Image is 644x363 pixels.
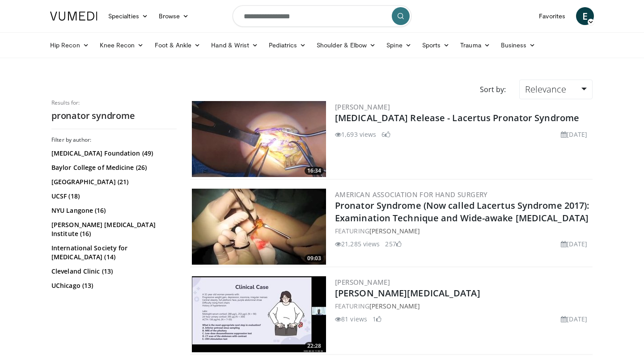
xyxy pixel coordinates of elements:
a: 22:28 [192,276,326,352]
img: 57568f52-5866-4c81-857a-6c62d20941c2.300x170_q85_crop-smart_upscale.jpg [192,276,326,352]
a: [MEDICAL_DATA] Foundation (49) [51,149,174,158]
li: 21,285 views [335,239,380,249]
a: E [576,7,594,25]
a: American Association for Hand Surgery [335,190,488,199]
a: [PERSON_NAME][MEDICAL_DATA] [335,287,480,299]
div: Sort by: [473,80,513,99]
a: International Society for [MEDICAL_DATA] (14) [51,244,174,262]
li: 1,693 views [335,130,376,139]
a: Shoulder & Elbow [311,36,381,54]
img: dbd3dfc0-614a-431e-b844-f46cb6a27be3.300x170_q85_crop-smart_upscale.jpg [192,101,326,177]
img: VuMedi Logo [50,12,97,21]
a: Business [496,36,541,54]
a: [PERSON_NAME] [MEDICAL_DATA] Institute (16) [51,220,174,238]
a: 09:03 [192,189,326,265]
a: UChicago (13) [51,281,174,290]
span: 09:03 [305,254,324,262]
img: ecc38c0f-1cd8-4861-b44a-401a34bcfb2f.300x170_q85_crop-smart_upscale.jpg [192,189,326,265]
span: Relevance [525,83,566,95]
li: 6 [381,130,390,139]
a: Baylor College of Medicine (26) [51,163,174,172]
h2: pronator syndrome [51,110,177,122]
a: [PERSON_NAME] [335,278,390,287]
a: Pronator Syndrome (Now called Lacertus Syndrome 2017): Examination Technique and Wide-awake [MEDI... [335,199,589,224]
a: Hip Recon [45,36,94,54]
li: [DATE] [561,239,587,249]
li: 81 views [335,314,367,324]
a: UCSF (18) [51,192,174,201]
a: [GEOGRAPHIC_DATA] (21) [51,177,174,186]
a: Sports [417,36,455,54]
a: Spine [381,36,416,54]
li: 1 [373,314,381,324]
p: Results for: [51,99,177,106]
h3: Filter by author: [51,136,177,144]
input: Search topics, interventions [233,5,411,27]
a: [PERSON_NAME] [335,102,390,111]
a: [PERSON_NAME] [369,302,420,310]
a: NYU Langone (16) [51,206,174,215]
a: [MEDICAL_DATA] Release - Lacertus Pronator Syndrome [335,112,579,124]
a: Relevance [519,80,593,99]
a: 16:34 [192,101,326,177]
span: 16:34 [305,167,324,175]
a: Trauma [455,36,496,54]
a: Hand & Wrist [206,36,263,54]
li: [DATE] [561,314,587,324]
a: Browse [153,7,195,25]
a: Foot & Ankle [149,36,206,54]
a: Specialties [103,7,153,25]
a: Cleveland Clinic (13) [51,267,174,276]
div: FEATURING [335,301,591,311]
div: FEATURING [335,226,591,236]
li: [DATE] [561,130,587,139]
a: Knee Recon [94,36,149,54]
a: Pediatrics [263,36,311,54]
span: 22:28 [305,342,324,350]
a: [PERSON_NAME] [369,227,420,235]
li: 257 [385,239,401,249]
a: Favorites [534,7,571,25]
